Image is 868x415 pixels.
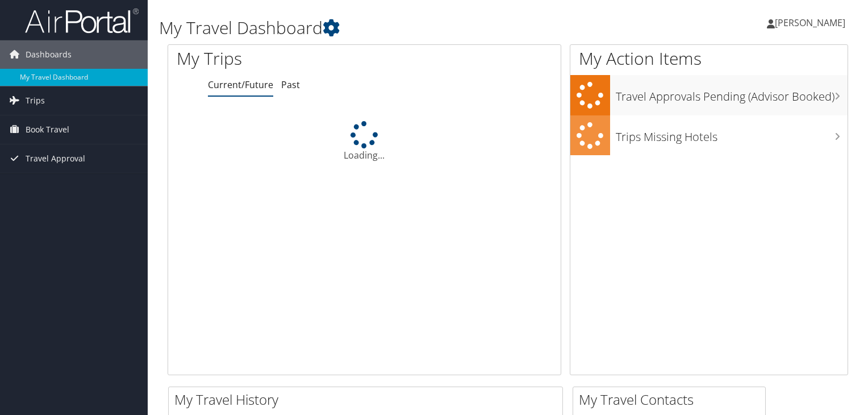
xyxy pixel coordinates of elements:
img: airportal-logo.png [25,7,139,34]
a: Trips Missing Hotels [570,115,848,156]
h3: Trips Missing Hotels [616,123,848,145]
a: Past [281,78,300,91]
h1: My Travel Dashboard [159,16,624,40]
h2: My Travel Contacts [579,390,765,409]
a: [PERSON_NAME] [767,6,857,40]
h3: Travel Approvals Pending (Advisor Booked) [616,83,848,105]
span: Book Travel [26,115,69,144]
h1: My Action Items [570,47,848,70]
h2: My Travel History [174,390,562,409]
div: Loading... [168,121,561,162]
a: Travel Approvals Pending (Advisor Booked) [570,75,848,115]
span: Trips [26,86,45,115]
span: Dashboards [26,40,72,69]
span: [PERSON_NAME] [775,16,845,29]
span: Travel Approval [26,144,85,173]
a: Current/Future [208,78,273,91]
h1: My Trips [177,47,389,70]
